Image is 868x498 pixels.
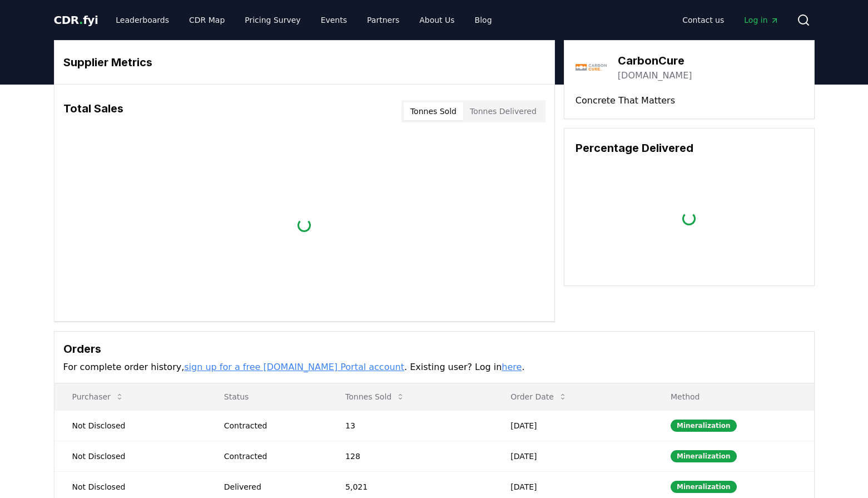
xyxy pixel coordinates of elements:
td: 13 [328,410,493,441]
div: Contracted [224,451,319,462]
a: Events [312,10,356,30]
a: here [502,362,522,372]
div: Contracted [224,420,319,431]
span: Log in [744,14,778,26]
a: CDR.fyi [54,12,98,28]
nav: Main [673,10,787,30]
td: 128 [328,441,493,471]
td: [DATE] [493,441,653,471]
img: CarbonCure-logo [576,52,607,83]
a: Partners [358,10,408,30]
button: Order Date [502,386,576,408]
p: Concrete That Matters [576,94,803,107]
div: loading [297,219,311,232]
td: [DATE] [493,410,653,441]
td: Not Disclosed [54,441,206,471]
a: Pricing Survey [236,10,309,30]
h3: Orders [63,341,805,357]
a: [DOMAIN_NAME] [618,69,692,82]
span: . [79,13,83,27]
a: sign up for a free [DOMAIN_NAME] Portal account [184,362,404,372]
p: For complete order history, . Existing user? Log in . [63,361,805,374]
a: Blog [466,10,501,30]
p: Status [215,391,319,402]
div: loading [682,212,696,225]
div: Mineralization [671,420,737,432]
button: Tonnes Sold [336,386,414,408]
button: Tonnes Sold [404,102,463,120]
h3: Supplier Metrics [63,54,545,71]
h3: Total Sales [63,100,123,122]
h3: Percentage Delivered [576,140,803,156]
div: Mineralization [671,450,737,462]
td: Not Disclosed [54,410,206,441]
a: Leaderboards [107,10,178,30]
a: CDR Map [180,10,234,30]
a: About Us [410,10,463,30]
p: Method [662,391,805,402]
div: Delivered [224,481,319,492]
nav: Main [107,10,500,30]
button: Tonnes Delivered [463,102,543,120]
a: Log in [735,10,787,30]
button: Purchaser [63,386,133,408]
span: CDR fyi [54,13,98,27]
a: Contact us [673,10,733,30]
div: Mineralization [671,481,737,493]
h3: CarbonCure [618,52,692,69]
